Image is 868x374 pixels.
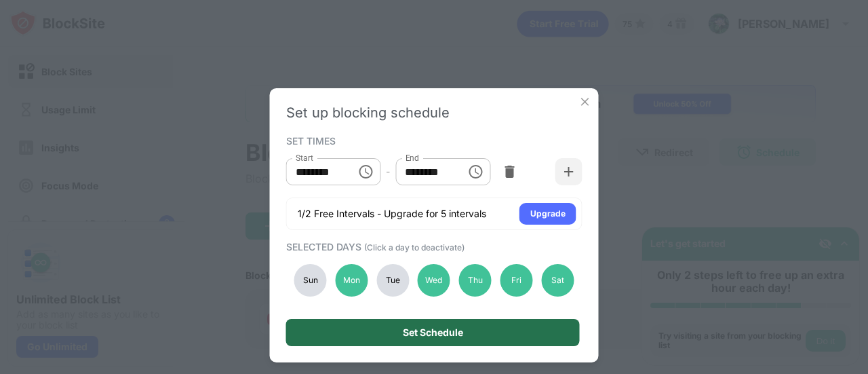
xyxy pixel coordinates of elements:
label: Start [296,152,313,164]
div: Wed [418,264,450,297]
div: - [386,164,390,179]
div: Upgrade [530,207,566,221]
div: Set up blocking schedule [286,105,583,121]
div: SET TIMES [286,135,579,146]
img: x-button.svg [578,95,592,109]
div: Tue [376,264,409,297]
div: Mon [335,264,368,297]
div: Set Schedule [403,327,463,338]
label: End [405,152,419,164]
div: SELECTED DAYS [286,241,579,253]
button: Choose time, selected time is 6:00 AM [352,158,379,185]
div: 1/2 Free Intervals - Upgrade for 5 intervals [298,207,486,221]
div: Thu [459,264,492,297]
div: Sun [294,264,327,297]
button: Choose time, selected time is 10:00 PM [462,158,489,185]
div: Sat [541,264,574,297]
span: (Click a day to deactivate) [364,242,465,253]
div: Fri [500,264,533,297]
